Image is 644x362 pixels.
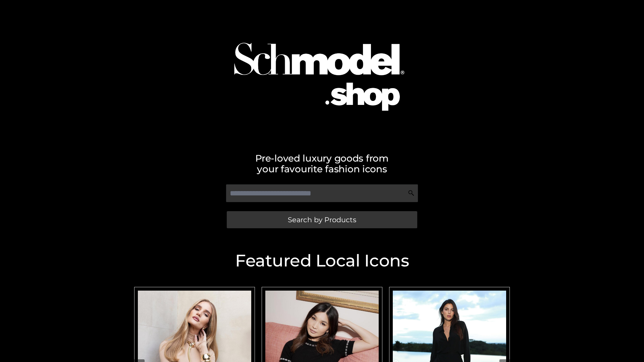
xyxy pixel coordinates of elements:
a: Search by Products [227,211,417,228]
h2: Featured Local Icons​ [131,252,513,269]
span: Search by Products [288,216,356,223]
h2: Pre-loved luxury goods from your favourite fashion icons [131,153,513,174]
img: Search Icon [408,190,415,196]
